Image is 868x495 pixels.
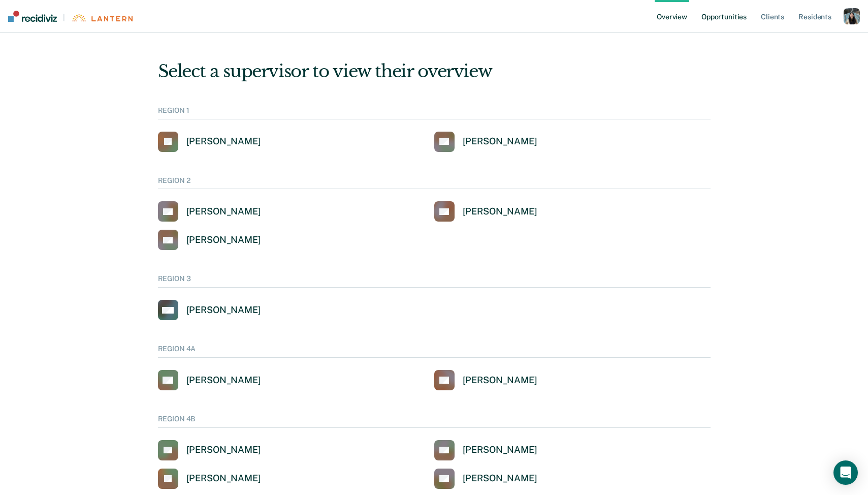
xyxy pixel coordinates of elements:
[434,440,537,460] a: [PERSON_NAME]
[158,106,711,119] div: REGION 1
[158,469,261,489] a: [PERSON_NAME]
[158,274,711,288] div: REGION 3
[8,11,57,22] img: Recidiviz
[186,473,261,484] div: [PERSON_NAME]
[463,375,537,386] div: [PERSON_NAME]
[158,61,711,82] div: Select a supervisor to view their overview
[434,201,537,222] a: [PERSON_NAME]
[186,136,261,147] div: [PERSON_NAME]
[71,14,133,22] img: Lantern
[186,444,261,456] div: [PERSON_NAME]
[57,13,71,22] span: |
[8,11,133,22] a: |
[434,469,537,489] a: [PERSON_NAME]
[434,132,537,152] a: [PERSON_NAME]
[158,345,711,358] div: REGION 4A
[158,201,261,222] a: [PERSON_NAME]
[158,370,261,390] a: [PERSON_NAME]
[463,444,537,456] div: [PERSON_NAME]
[158,440,261,460] a: [PERSON_NAME]
[186,304,261,316] div: [PERSON_NAME]
[833,460,858,485] div: Open Intercom Messenger
[158,176,711,190] div: REGION 2
[463,136,537,147] div: [PERSON_NAME]
[434,370,537,390] a: [PERSON_NAME]
[186,375,261,386] div: [PERSON_NAME]
[463,473,537,484] div: [PERSON_NAME]
[186,234,261,246] div: [PERSON_NAME]
[158,230,261,250] a: [PERSON_NAME]
[158,415,711,428] div: REGION 4B
[158,300,261,320] a: [PERSON_NAME]
[186,206,261,218] div: [PERSON_NAME]
[158,132,261,152] a: [PERSON_NAME]
[463,206,537,218] div: [PERSON_NAME]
